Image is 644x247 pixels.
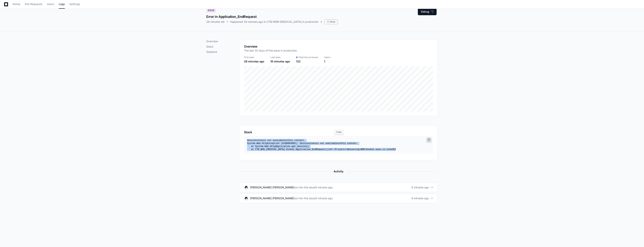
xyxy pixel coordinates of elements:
[69,3,80,5] span: Settings
[206,45,239,48] p: Stack
[247,139,427,151] div: Session is not available this context. System.Web.HttpException ( x80004005): Session is not avai...
[270,56,290,59] div: Last seen
[206,39,239,43] p: Overview
[331,169,346,174] span: Activity
[411,186,429,189] span: 9 minutes ago
[256,139,263,142] span: state
[25,3,42,5] span: Pull Requests
[324,56,330,59] div: Users
[13,3,20,5] span: Home
[315,186,333,189] div: 9 minutes ago
[244,130,252,134] h1: Stack
[250,197,294,200] a: [PERSON_NAME] [PERSON_NAME]
[244,44,433,55] app-pz-page-link-header: Overview
[244,60,264,63] div: 26 minutes ago
[328,148,331,151] span: in
[324,19,338,24] div: Mute
[315,196,333,200] div: 9 minutes ago
[282,142,283,145] span: 0
[244,130,433,134] app-pz-page-link-header: Stack
[206,50,239,54] p: Sessions
[59,3,65,5] span: Logs
[206,14,333,19] div: Error in Application_EndRequest
[206,20,224,24] div: 26 minutes old
[294,186,315,189] span: ran into this issue
[244,196,248,200] img: 15.svg
[270,60,290,63] div: 10 minutes ago
[298,56,318,59] span: Total Occurrences
[47,3,54,5] span: Users
[244,49,298,52] p: The last 30 days of this issue in production.
[338,142,340,145] span: in
[230,20,318,24] div: Happened 26 minutes ago in CTB-WEB-[MEDICAL_DATA] in production
[334,130,343,134] div: Copy
[244,44,298,49] h1: Overview
[250,186,294,189] a: [PERSON_NAME] [PERSON_NAME]
[206,8,216,13] div: Issue
[309,142,316,145] span: state
[239,183,438,192] a: [PERSON_NAME] [PERSON_NAME]ran into this issue9 minutes ago9 minutes ago
[294,196,315,200] span: ran into this issue
[324,60,330,63] div: 1
[392,148,396,151] span: 202
[244,186,248,189] img: 15.svg
[244,56,264,59] div: First seen
[296,60,318,63] div: 122
[239,194,438,203] a: [PERSON_NAME] [PERSON_NAME]ran into this issue9 minutes ago9 minutes ago
[285,139,288,142] span: in
[418,8,437,15] button: Debug
[411,196,429,200] span: 9 minutes ago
